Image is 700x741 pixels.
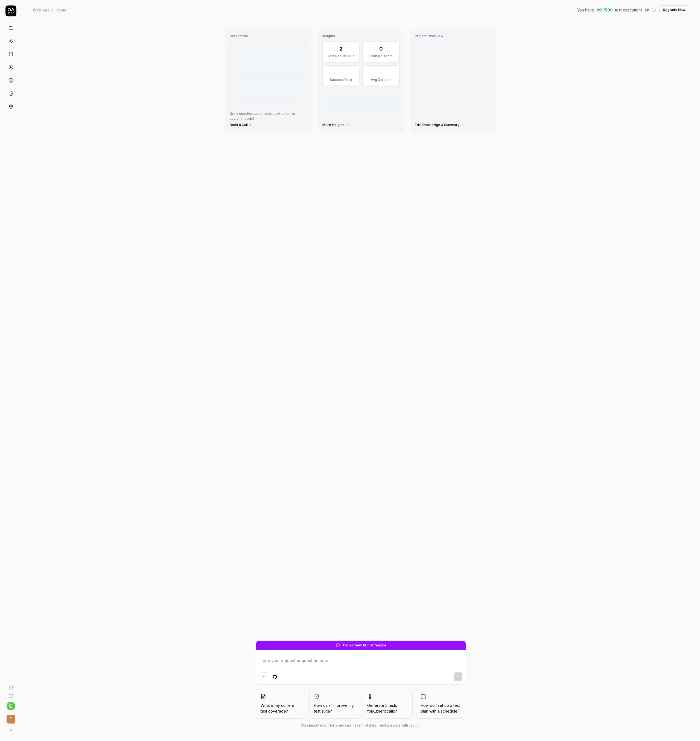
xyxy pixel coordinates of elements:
[322,34,400,38] h3: Insights
[421,42,458,47] div: Last crawled [DATE]
[342,643,386,648] span: Try our new AI chat feature
[615,7,649,13] span: test executions left
[415,123,464,127] a: Edit Knowledge & Summary
[367,703,398,713] span: Generate 5 tests for Authentication
[322,123,349,127] a: More Insights
[2,681,19,690] a: Book a call with us
[7,702,15,710] button: q
[7,715,15,724] span: T
[366,77,396,82] div: Avg Duration
[326,54,356,58] div: Test Results 30d
[339,45,342,52] div: 2
[230,34,307,38] h3: Get Started
[380,69,382,76] div: -
[256,723,466,728] div: Our chatbot is still beta and can make mistakes. Trust answers with caution.
[259,672,268,681] button: Add attachment
[56,7,66,13] div: Home
[230,123,252,127] a: Book a Call
[366,54,396,58] div: Enabled Tests
[421,702,461,714] span: How do I set up a test plan with a schedule?
[577,7,594,13] span: You have
[416,689,466,719] button: How do I set up a test plan with a schedule?
[230,111,307,121] p: Got a question, a complex application, or custom needs?
[659,5,689,14] button: Upgrade Now
[261,702,301,714] span: What is my current test coverage?
[326,77,356,82] div: Success Rate
[415,34,492,38] h3: Project Overview
[33,7,50,13] div: Web app
[379,45,383,52] div: 0
[309,689,359,719] button: How can I improve my test suite?
[596,7,613,13] span: 491 / 500
[2,690,19,698] a: Documentation
[52,7,53,13] div: /
[256,689,306,719] button: What is my current test coverage?
[340,69,342,76] div: -
[2,710,19,725] button: T
[314,702,355,714] span: How can I improve my test suite?
[363,689,413,719] button: Generate 5 tests forAuthentication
